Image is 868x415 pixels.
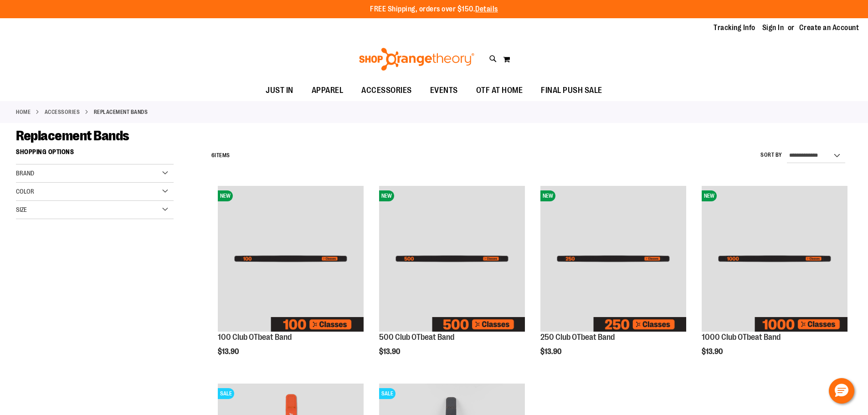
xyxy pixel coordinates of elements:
[379,190,394,201] span: NEW
[303,80,353,101] a: APPAREL
[352,80,421,101] a: ACCESSORIES
[16,188,34,195] span: Color
[312,80,344,101] span: APPAREL
[799,23,859,33] a: Create an Account
[94,108,148,116] strong: Replacement Bands
[266,80,293,101] span: JUST IN
[541,80,602,101] span: FINAL PUSH SALE
[702,186,847,332] img: Image of 1000 Club OTbeat Band
[370,4,498,15] p: FREE Shipping, orders over $150.
[475,5,498,13] a: Details
[375,181,529,374] div: product
[379,333,454,342] a: 500 Club OTbeat Band
[257,80,303,101] a: JUST IN
[536,181,691,374] div: product
[218,190,233,201] span: NEW
[430,80,458,101] span: EVENTS
[760,151,782,159] label: Sort By
[702,348,724,356] span: $13.90
[702,190,717,201] span: NEW
[45,108,80,116] a: ACCESSORIES
[421,80,467,101] a: EVENTS
[379,186,525,333] a: Image of 500 Club OTbeat BandNEW
[540,190,555,201] span: NEW
[702,333,781,342] a: 1000 Club OTbeat Band
[702,186,847,333] a: Image of 1000 Club OTbeat BandNEW
[218,388,234,399] span: SALE
[358,48,476,71] img: Shop Orangetheory
[218,348,240,356] span: $13.90
[16,128,129,143] span: Replacement Bands
[218,186,364,333] a: Image of 100 Club OTbeat BandNEW
[213,181,368,374] div: product
[379,186,525,332] img: Image of 500 Club OTbeat Band
[379,388,395,399] span: SALE
[16,108,31,116] a: Home
[361,80,412,101] span: ACCESSORIES
[211,152,215,159] span: 6
[16,169,34,177] span: Brand
[16,144,174,164] strong: Shopping Options
[379,348,401,356] span: $13.90
[714,23,755,33] a: Tracking Info
[762,23,784,33] a: Sign In
[540,348,563,356] span: $13.90
[467,80,532,101] a: OTF AT HOME
[211,149,230,163] h2: Items
[697,181,852,374] div: product
[16,206,27,213] span: Size
[218,333,292,342] a: 100 Club OTbeat Band
[540,186,686,333] a: Image of 250 Club OTbeat BandNEW
[829,378,854,404] button: Hello, have a question? Let’s chat.
[218,186,364,332] img: Image of 100 Club OTbeat Band
[540,333,615,342] a: 250 Club OTbeat Band
[540,186,686,332] img: Image of 250 Club OTbeat Band
[476,80,523,101] span: OTF AT HOME
[532,80,611,101] a: FINAL PUSH SALE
